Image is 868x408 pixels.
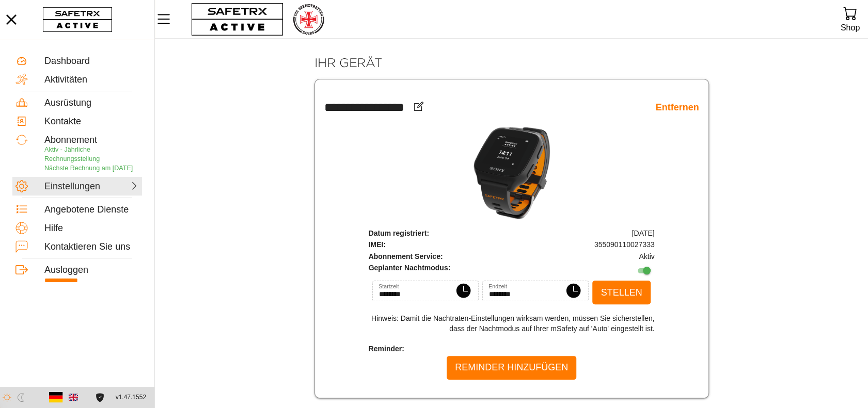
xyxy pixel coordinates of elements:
div: Ausloggen [44,265,139,276]
button: Englishc [65,388,82,406]
button: Deutsch [47,388,65,406]
h2: Ihr Gerät [314,55,709,71]
td: 355090110027333 [531,239,655,250]
img: ModeDark.svg [17,393,25,402]
span: Nächste Rechnung am [DATE] [44,165,133,172]
div: Shop [841,21,860,35]
span: Datum registriert [369,229,429,237]
button: Stellen [592,281,650,304]
button: StartzeitStartzeit [454,282,472,300]
div: Ausrüstung [44,97,139,109]
img: Help.svg [15,222,28,234]
img: Subscription.svg [15,134,28,146]
img: ModeLight.svg [3,393,11,402]
button: v1.47.1552 [109,389,152,406]
div: Angebotene Dienste [44,204,139,216]
td: Aktiv [531,251,655,262]
div: Kontaktieren Sie uns [44,241,139,253]
span: Geplanter Nachtmodus [369,264,451,272]
div: Hilfe [44,223,139,234]
div: Abonnement [44,135,139,146]
img: ClockStart.svg [455,283,471,299]
a: Lizenzvereinbarung [93,393,107,402]
div: Aktivitäten [44,74,139,86]
img: de.svg [49,390,63,404]
td: [DATE] [531,228,655,238]
div: Dashboard [44,56,139,67]
div: Kontakte [44,116,139,127]
img: mSafety.png [473,126,550,220]
span: Reminder hinzufügen [455,360,568,376]
span: IMEI [369,240,386,249]
p: Hinweis: Damit die Nachtraten-Einstellungen wirksam werden, müssen Sie sicherstellen, dass der Na... [369,314,655,334]
button: EndzeitEndzeit [564,282,582,300]
span: Abonnement Service [369,252,443,260]
img: Equipment.svg [15,96,28,109]
img: ContactUs.svg [15,240,28,253]
img: ClockStart.svg [565,283,581,299]
button: Reminder hinzufügen [447,356,576,380]
span: Reminder [369,345,404,353]
div: Einstellungen [44,181,90,192]
button: MenÜ [155,8,181,30]
a: Entfernen [655,102,699,113]
input: Endzeit [488,281,561,301]
span: v1.47.1552 [116,392,146,403]
img: Activities.svg [15,73,28,86]
span: Stellen [601,285,642,301]
img: RescueLogo.png [292,3,325,36]
span: Aktiv - Jährliche Rechnungsstellung [44,146,100,162]
input: Startzeit [378,281,451,301]
img: en.svg [69,393,78,402]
